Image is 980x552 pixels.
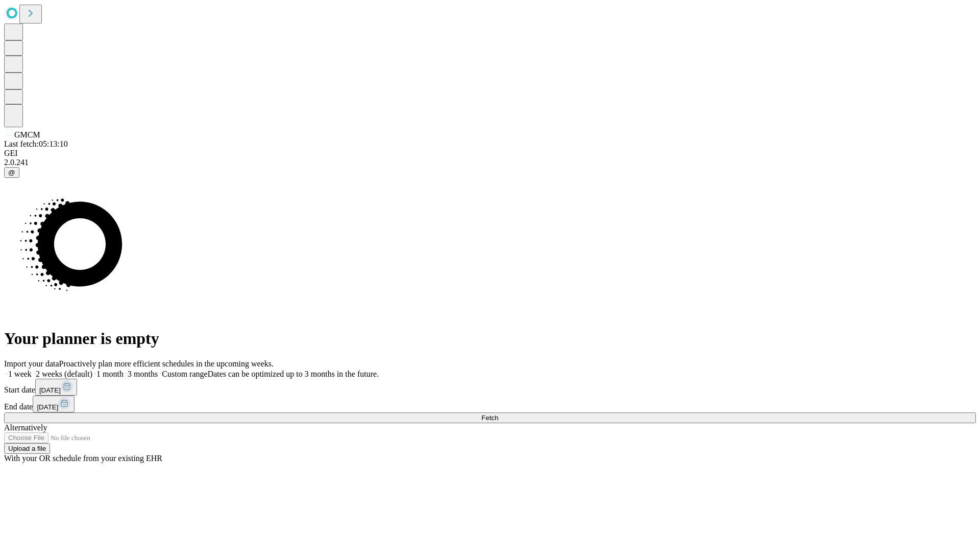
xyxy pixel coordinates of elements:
[35,379,77,396] button: [DATE]
[37,403,58,411] span: [DATE]
[39,386,61,394] span: [DATE]
[4,158,976,167] div: 2.0.241
[128,370,158,378] span: 3 months
[4,412,976,423] button: Fetch
[4,443,50,454] button: Upload a file
[59,359,274,368] span: Proactively plan more efficient schedules in the upcoming weeks.
[481,414,498,422] span: Fetch
[33,396,75,412] button: [DATE]
[4,167,19,178] button: @
[8,370,32,378] span: 1 week
[162,370,207,378] span: Custom range
[4,396,976,412] div: End date
[4,329,976,348] h1: Your planner is empty
[36,370,92,378] span: 2 weeks (default)
[208,370,379,378] span: Dates can be optimized up to 3 months in the future.
[96,370,124,378] span: 1 month
[4,379,976,396] div: Start date
[8,169,15,176] span: @
[14,130,40,139] span: GMCM
[4,359,59,368] span: Import your data
[4,149,976,158] div: GEI
[4,140,68,148] span: Last fetch: 05:13:10
[4,423,47,432] span: Alternatively
[4,454,162,463] span: With your OR schedule from your existing EHR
